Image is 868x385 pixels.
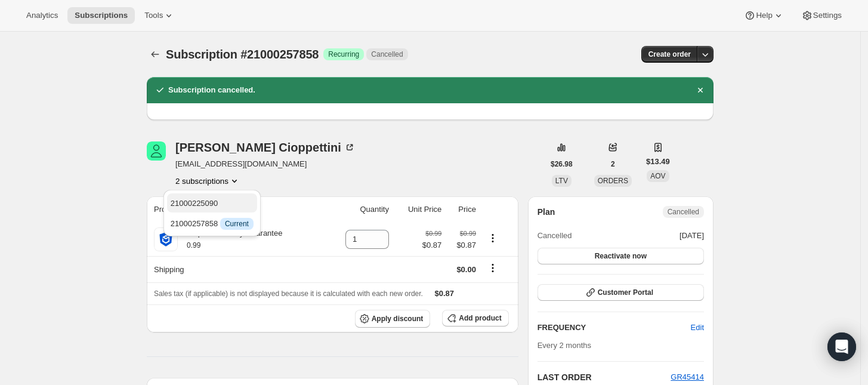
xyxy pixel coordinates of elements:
[555,177,568,185] span: LTV
[456,265,476,274] span: $0.00
[168,84,255,96] h2: Subscription cancelled.
[425,230,441,237] small: $0.99
[538,284,704,301] button: Customer Portal
[611,159,615,169] span: 2
[679,230,704,242] span: [DATE]
[393,196,445,223] th: Unit Price
[538,248,704,264] button: Reactivate now
[435,289,455,298] span: $0.87
[26,11,58,20] span: Analytics
[595,251,647,261] span: Reactivate now
[827,332,856,361] div: Open Intercom Messenger
[538,322,691,334] h2: FREQUENCY
[598,177,628,185] span: ORDERS
[641,46,698,63] button: Create order
[371,50,403,59] span: Cancelled
[67,7,135,24] button: Subscriptions
[147,196,327,223] th: Product
[671,371,704,383] button: GR45414
[483,261,502,275] button: Shipping actions
[543,156,580,173] button: $26.98
[538,341,591,350] span: Every 2 months
[813,11,842,20] span: Settings
[445,196,480,223] th: Price
[737,7,791,24] button: Help
[449,239,476,251] span: $0.87
[154,289,423,298] span: Sales tax (if applicable) is not displayed because it is calculated with each new order.
[668,207,699,217] span: Cancelled
[167,193,257,212] button: 21000225090
[166,48,319,61] span: Subscription #21000257858
[483,232,502,245] button: Product actions
[671,372,704,381] a: GR45414
[650,172,665,180] span: AOV
[646,156,670,168] span: $13.49
[692,82,709,98] button: Dismiss notification
[372,314,424,324] span: Apply discount
[604,156,622,173] button: 2
[422,239,442,251] span: $0.87
[794,7,849,24] button: Settings
[551,159,573,169] span: $26.98
[137,7,182,24] button: Tools
[538,206,555,218] h2: Plan
[355,310,431,328] button: Apply discount
[684,318,711,337] button: Edit
[19,7,65,24] button: Analytics
[175,141,356,153] div: [PERSON_NAME] Cioppettini
[538,371,671,383] h2: LAST ORDER
[147,141,166,161] span: Lisa Cioppettini
[327,196,393,223] th: Quantity
[175,158,356,170] span: [EMAIL_ADDRESS][DOMAIN_NAME]
[75,11,128,20] span: Subscriptions
[171,219,254,228] span: 21000257858
[598,288,653,297] span: Customer Portal
[147,256,327,282] th: Shipping
[691,322,704,334] span: Edit
[171,199,218,208] span: 21000225090
[175,175,240,187] button: Product actions
[144,11,163,20] span: Tools
[756,11,772,20] span: Help
[147,46,163,63] button: Subscriptions
[538,230,572,242] span: Cancelled
[225,219,249,229] span: Current
[648,50,691,59] span: Create order
[460,230,476,237] small: $0.99
[328,50,359,59] span: Recurring
[459,313,501,323] span: Add product
[442,310,508,327] button: Add product
[167,214,257,233] button: 21000257858 InfoCurrent
[154,227,178,251] img: product img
